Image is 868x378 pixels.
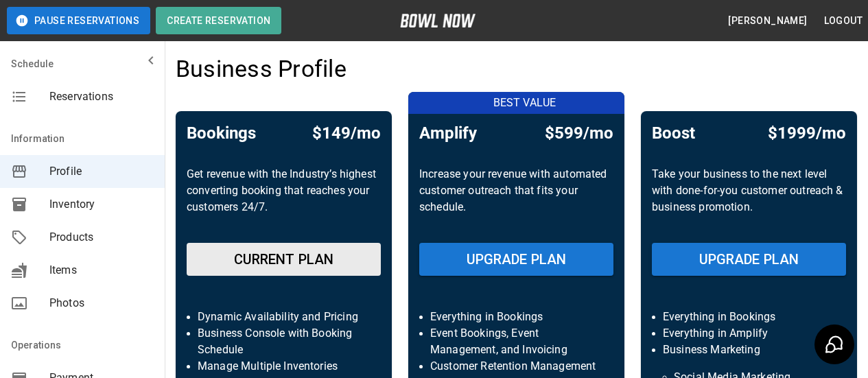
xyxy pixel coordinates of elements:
[49,196,154,213] span: Inventory
[652,122,695,144] h5: Boost
[49,163,154,180] span: Profile
[663,342,835,358] p: Business Marketing
[652,166,846,232] p: Take your business to the next level with done-for-you customer outreach & business promotion.
[198,325,370,358] p: Business Console with Booking Schedule
[419,243,613,276] button: UPGRADE PLAN
[545,122,613,144] h5: $599/mo
[652,243,846,276] button: UPGRADE PLAN
[723,8,812,34] button: [PERSON_NAME]
[49,295,154,311] span: Photos
[198,358,370,375] p: Manage Multiple Inventories
[417,95,633,111] p: BEST VALUE
[312,122,381,144] h5: $149/mo
[419,166,613,232] p: Increase your revenue with automated customer outreach that fits your schedule.
[187,122,256,144] h5: Bookings
[156,7,281,34] button: Create Reservation
[49,88,154,105] span: Reservations
[176,55,347,84] h4: Business Profile
[187,166,381,232] p: Get revenue with the Industry’s highest converting booking that reaches your customers 24/7.
[198,309,370,325] p: Dynamic Availability and Pricing
[663,325,835,342] p: Everything in Amplify
[419,122,477,144] h5: Amplify
[699,248,799,270] h6: UPGRADE PLAN
[49,229,154,246] span: Products
[400,14,476,27] img: logo
[430,325,602,358] p: Event Bookings, Event Management, and Invoicing
[819,8,868,34] button: Logout
[663,309,835,325] p: Everything in Bookings
[430,309,602,325] p: Everything in Bookings
[49,262,154,279] span: Items
[7,7,150,34] button: Pause Reservations
[467,248,567,270] h6: UPGRADE PLAN
[768,122,846,144] h5: $1999/mo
